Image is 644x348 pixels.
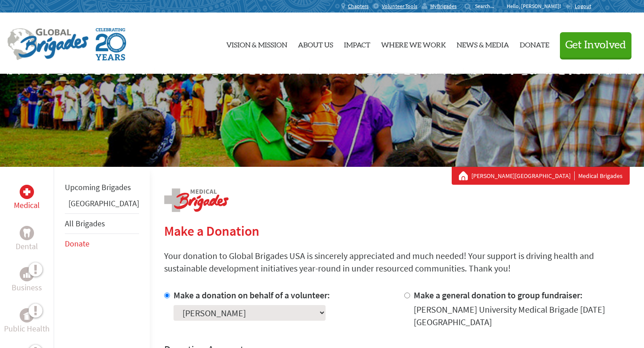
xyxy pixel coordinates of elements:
a: [PERSON_NAME][GEOGRAPHIC_DATA] [471,171,575,180]
li: All Brigades [65,213,139,234]
span: Chapters [348,3,369,10]
img: Global Brigades Celebrating 20 Years [96,28,126,60]
button: Get Involved [560,32,631,58]
a: Donate [65,238,89,249]
label: Make a general donation to group fundraiser: [414,289,583,301]
a: Impact [344,20,370,67]
p: Your donation to Global Brigades USA is sincerely appreciated and much needed! Your support is dr... [164,250,630,275]
a: BusinessBusiness [12,267,42,294]
p: Dental [16,240,38,253]
p: Medical [14,199,40,212]
div: Medical Brigades [459,171,623,180]
input: Search... [475,3,500,9]
a: News & Media [457,20,509,67]
a: About Us [298,20,333,67]
a: Where We Work [381,20,446,67]
div: [PERSON_NAME] University Medical Brigade [DATE] [GEOGRAPHIC_DATA] [414,303,630,328]
a: Vision & Mission [226,20,287,67]
li: Donate [65,234,139,254]
img: Dental [23,229,30,237]
p: Hello, [PERSON_NAME]! [507,3,565,10]
a: MedicalMedical [14,185,40,212]
img: Global Brigades Logo [7,28,89,60]
a: Donate [520,20,549,67]
img: Medical [23,188,30,195]
a: Public HealthPublic Health [4,308,50,335]
img: Public Health [23,311,30,320]
span: MyBrigades [430,3,457,10]
img: Business [23,271,30,278]
div: Public Health [20,308,34,323]
a: Upcoming Brigades [65,182,131,192]
h2: Make a Donation [164,223,630,239]
a: All Brigades [65,218,105,229]
div: Dental [20,226,34,240]
span: Get Involved [565,40,626,51]
span: Volunteer Tools [382,3,417,10]
li: Panama [65,197,139,213]
p: Public Health [4,323,50,335]
div: Medical [20,185,34,199]
p: Business [12,281,42,294]
label: Make a donation on behalf of a volunteer: [174,289,330,301]
a: [GEOGRAPHIC_DATA] [68,198,139,208]
a: Logout [565,3,591,10]
img: logo-medical.png [164,188,229,212]
a: DentalDental [16,226,38,253]
li: Upcoming Brigades [65,178,139,197]
span: Logout [575,3,591,9]
div: Business [20,267,34,281]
